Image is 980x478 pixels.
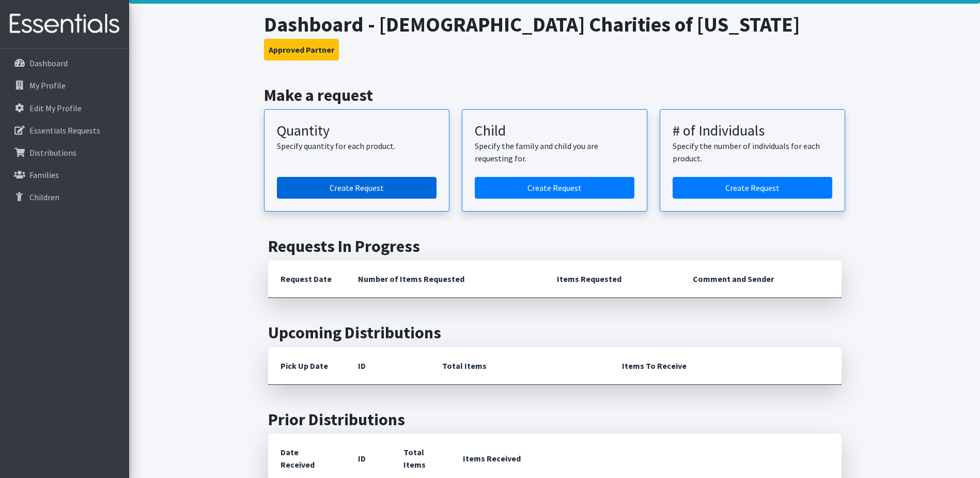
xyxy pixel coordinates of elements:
[430,347,610,385] th: Total Items
[277,122,437,140] h3: Quantity
[277,140,437,152] p: Specify quantity for each product.
[264,85,845,105] h2: Make a request
[475,140,634,165] p: Specify the family and child you are requesting for.
[29,125,100,136] p: Essentials Requests
[29,58,68,68] p: Dashboard
[29,80,66,91] p: My Profile
[346,260,545,298] th: Number of Items Requested
[268,410,842,429] h2: Prior Distributions
[29,147,76,158] p: Distributions
[4,165,125,185] a: Families
[673,140,832,165] p: Specify the number of individuals for each product.
[29,103,82,113] p: Edit My Profile
[346,347,430,385] th: ID
[475,177,634,199] a: Create a request for a child or family
[268,260,346,298] th: Request Date
[610,347,842,385] th: Items To Receive
[545,260,680,298] th: Items Requested
[475,122,634,140] h3: Child
[268,236,842,256] h2: Requests In Progress
[4,142,125,163] a: Distributions
[673,177,832,199] a: Create a request by number of individuals
[4,53,125,73] a: Dashboard
[264,39,339,61] button: Approved Partner
[4,98,125,118] a: Edit My Profile
[4,7,125,41] img: HumanEssentials
[29,192,59,202] p: Children
[264,12,845,37] h1: Dashboard - [DEMOGRAPHIC_DATA] Charities of [US_STATE]
[277,177,437,199] a: Create a request by quantity
[4,187,125,207] a: Children
[268,347,346,385] th: Pick Up Date
[4,120,125,141] a: Essentials Requests
[29,170,59,180] p: Families
[4,75,125,96] a: My Profile
[680,260,841,298] th: Comment and Sender
[673,122,832,140] h3: # of Individuals
[268,323,842,342] h2: Upcoming Distributions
